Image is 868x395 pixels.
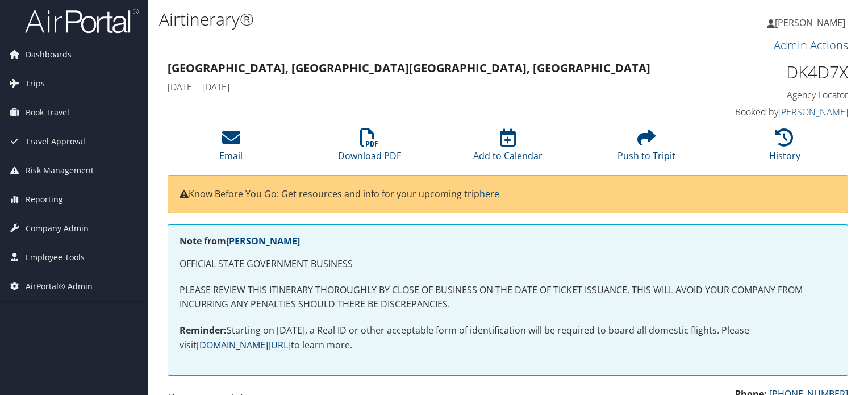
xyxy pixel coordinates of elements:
span: Reporting [26,185,63,214]
p: PLEASE REVIEW THIS ITINERARY THOROUGHLY BY CLOSE OF BUSINESS ON THE DATE OF TICKET ISSUANCE. THIS... [180,283,836,312]
h4: Booked by [691,106,848,118]
span: Dashboards [26,40,72,69]
a: History [769,135,800,162]
strong: [GEOGRAPHIC_DATA], [GEOGRAPHIC_DATA] [GEOGRAPHIC_DATA], [GEOGRAPHIC_DATA] [168,60,650,76]
span: Travel Approval [26,127,85,156]
strong: Reminder: [180,324,227,336]
span: [PERSON_NAME] [775,16,845,29]
h1: DK4D7X [691,60,848,84]
span: Trips [26,69,45,98]
h1: Airtinerary® [159,7,624,31]
span: AirPortal® Admin [26,272,93,301]
p: OFFICIAL STATE GOVERNMENT BUSINESS [180,257,836,272]
span: Risk Management [26,156,94,185]
a: Email [219,135,243,162]
a: Admin Actions [774,38,848,53]
a: here [479,188,499,200]
a: Push to Tripit [617,135,675,162]
img: airportal-logo.png [25,7,139,34]
a: [PERSON_NAME] [767,6,857,40]
h4: [DATE] - [DATE] [168,81,674,93]
span: Company Admin [26,214,89,243]
a: Download PDF [338,135,401,162]
p: Starting on [DATE], a Real ID or other acceptable form of identification will be required to boar... [180,323,836,352]
p: Know Before You Go: Get resources and info for your upcoming trip [180,187,836,202]
a: [PERSON_NAME] [226,235,300,247]
a: [PERSON_NAME] [778,106,848,118]
a: Add to Calendar [473,135,542,162]
span: Book Travel [26,98,69,127]
strong: Note from [180,235,300,247]
a: [DOMAIN_NAME][URL] [197,339,291,351]
span: Employee Tools [26,243,85,272]
h4: Agency Locator [691,89,848,101]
